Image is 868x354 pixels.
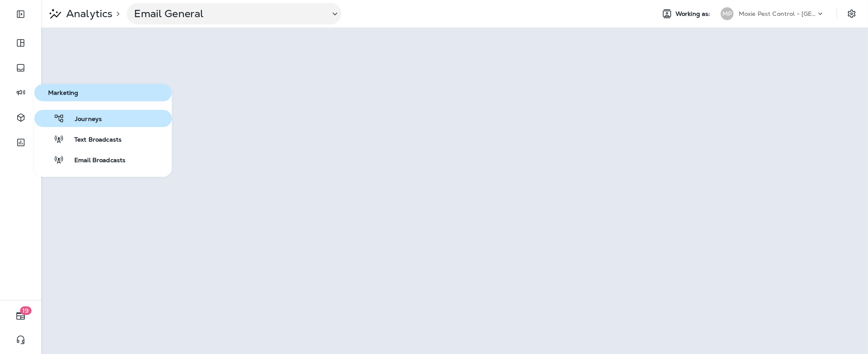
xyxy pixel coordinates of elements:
[63,7,113,20] p: Analytics
[113,10,120,17] p: >
[844,6,859,21] button: Settings
[64,115,102,124] span: Journeys
[739,10,816,17] p: Moxie Pest Control - [GEOGRAPHIC_DATA]
[34,130,172,148] button: Text Broadcasts
[34,84,172,101] button: Marketing
[64,136,122,144] span: Text Broadcasts
[38,89,168,97] span: Marketing
[134,7,323,20] p: Email General
[64,157,125,165] span: Email Broadcasts
[20,306,32,315] span: 19
[34,151,172,168] button: Email Broadcasts
[34,110,172,127] button: Journeys
[721,7,734,20] div: MP
[676,10,712,18] span: Working as:
[9,6,33,23] button: Expand Sidebar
